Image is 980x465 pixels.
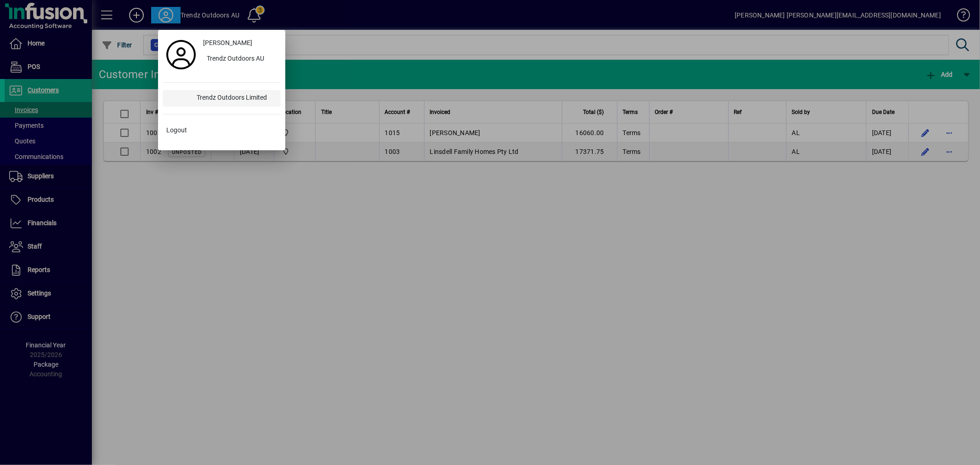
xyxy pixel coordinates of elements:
[189,90,281,107] div: Trendz Outdoors Limited
[199,34,281,51] a: [PERSON_NAME]
[199,51,281,68] button: Trendz Outdoors AU
[166,125,187,135] span: Logout
[163,122,281,138] button: Logout
[163,90,281,107] button: Trendz Outdoors Limited
[203,38,252,48] span: [PERSON_NAME]
[163,46,199,63] a: Profile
